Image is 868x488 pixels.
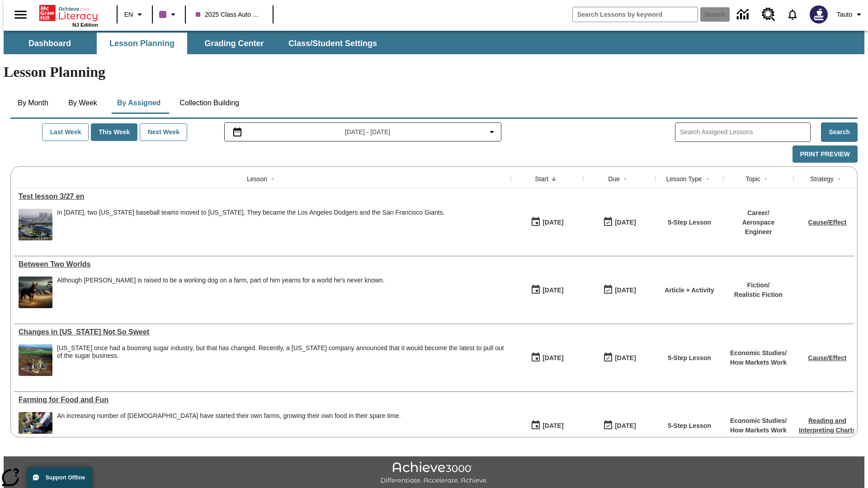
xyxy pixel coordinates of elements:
p: How Markets Work [730,426,787,435]
div: SubNavbar [4,33,385,54]
div: [DATE] [542,217,563,228]
button: 09/25/25: Last day the lesson can be accessed [600,349,639,366]
div: Lesson Type [666,174,702,183]
span: Dashboard [28,38,71,49]
a: Cause/Effect [808,354,847,361]
button: 09/25/25: First time the lesson was available [528,214,566,231]
button: Search [821,122,858,142]
h1: Lesson Planning [4,64,864,80]
button: Dashboard [5,33,95,54]
button: Class color is purple. Change class color [156,6,182,23]
div: [DATE] [615,420,636,432]
div: Start [535,174,548,183]
button: Select the date range menu item [228,127,498,137]
p: Article + Activity [665,286,714,295]
a: Between Two Worlds, Lessons [19,260,506,268]
img: Dodgers stadium. [19,209,52,240]
button: Sort [620,174,631,184]
span: Lesson Planning [109,38,175,49]
button: This Week [91,123,137,141]
button: Profile/Settings [833,6,868,23]
div: [US_STATE] once had a booming sugar industry, but that has changed. Recently, a [US_STATE] compan... [57,344,506,360]
div: [DATE] [542,285,563,296]
button: By Month [10,92,56,114]
div: [DATE] [615,352,636,364]
span: Tauto [837,10,852,19]
span: Class/Student Settings [288,38,377,49]
button: Support Offline [27,467,92,488]
a: Test lesson 3/27 en, Lessons [19,192,506,201]
button: Lesson Planning [97,33,187,54]
div: Although Chip is raised to be a working dog on a farm, part of him yearns for a world he's never ... [57,277,385,308]
a: Farming for Food and Fun , Lessons [19,396,506,404]
button: 09/22/25: First time the lesson was available [528,417,566,434]
button: Class/Student Settings [281,33,384,54]
div: Due [608,174,620,183]
div: [DATE] [542,352,563,364]
a: Cause/Effect [808,219,847,226]
span: Grading Center [204,38,264,49]
button: 09/24/25: First time the lesson was available [528,349,566,366]
div: Between Two Worlds [19,260,506,268]
button: Collection Building [172,92,246,114]
button: Next Week [140,123,187,141]
div: In 1958, two New York baseball teams moved to California. They became the Los Angeles Dodgers and... [57,209,445,240]
a: Resource Center, Will open in new tab [756,2,781,27]
span: Support Offline [46,474,85,481]
p: Fiction / [734,281,783,290]
span: [DATE] - [DATE] [345,127,391,137]
div: In [DATE], two [US_STATE] baseball teams moved to [US_STATE]. They became the Los Angeles Dodgers... [57,209,445,216]
svg: Collapse Date Range Filter [486,127,497,137]
a: Changes in Hawaii Not So Sweet, Lessons [19,328,506,336]
p: 5-Step Lesson [668,218,711,227]
img: A man cleans vegetables in a bucket of water, with several crates of produce next to him. Hobby f... [19,412,52,444]
a: Data Center [731,2,756,27]
button: By Assigned [110,92,168,114]
div: Strategy [810,174,834,183]
span: 2025 Class Auto Grade 13 [196,10,263,19]
div: Although [PERSON_NAME] is raised to be a working dog on a farm, part of him yearns for a world he... [57,277,385,284]
p: 5-Step Lesson [668,353,711,363]
div: Test lesson 3/27 en [19,192,506,201]
div: Lesson [247,174,267,183]
div: [DATE] [542,420,563,432]
input: Search Assigned Lessons [680,126,810,139]
div: [DATE] [615,217,636,228]
button: 09/25/25: Last day the lesson can be accessed [600,214,639,231]
div: Changes in Hawaii Not So Sweet [19,328,506,336]
button: Select a new avatar [804,3,833,26]
p: Realistic Fiction [734,290,783,300]
div: Topic [745,174,760,183]
p: Economic Studies / [730,348,787,358]
button: Sort [760,174,771,184]
div: Hawaii once had a booming sugar industry, but that has changed. Recently, a Hawaii company announ... [57,344,506,376]
div: Farming for Food and Fun [19,396,506,404]
p: Economic Studies / [730,416,787,426]
button: Language: EN, Select a language [120,6,149,23]
span: NJ Edition [72,22,98,28]
a: Notifications [781,3,804,26]
div: [DATE] [615,285,636,296]
p: Career / [728,208,789,218]
img: A dog with dark fur and light tan markings looks off into the distance while sheep graze in the b... [19,277,52,308]
a: Reading and Interpreting Charts [799,417,856,434]
button: 09/24/25: First time the lesson was available [528,282,566,299]
button: Sort [267,174,278,184]
div: An increasing number of [DEMOGRAPHIC_DATA] have started their own farms, growing their own food i... [57,412,401,420]
button: Open side menu [7,1,34,28]
button: Sort [548,174,559,184]
button: 09/23/25: Last day the lesson can be accessed [600,417,639,434]
button: Print Preview [793,145,858,163]
img: Achieve3000 Differentiate Accelerate Achieve [380,462,488,485]
img: Avatar [810,5,828,23]
p: Aerospace Engineer [728,218,789,237]
button: Sort [834,174,844,184]
button: By Week [60,92,105,114]
button: Grading Center [189,33,279,54]
span: An increasing number of Americans have started their own farms, growing their own food in their s... [57,412,401,444]
input: search field [573,7,698,22]
span: EN [124,10,133,19]
button: Last Week [42,123,89,141]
